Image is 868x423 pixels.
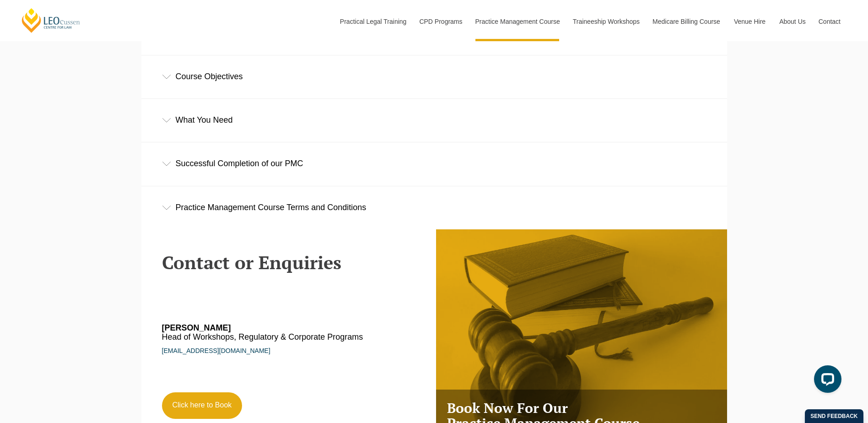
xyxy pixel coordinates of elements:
[162,323,231,332] strong: [PERSON_NAME]
[469,2,566,41] a: Practice Management Course
[727,2,772,41] a: Venue Hire
[807,362,845,400] iframe: LiveChat chat widget
[162,392,243,419] a: Click here to Book
[21,7,81,33] a: [PERSON_NAME] Centre for Law
[141,186,727,229] div: Practice Management Course Terms and Conditions
[646,2,727,41] a: Medicare Billing Course
[162,324,401,342] h6: Head of Workshops, Regulatory & Corporate Programs
[412,2,468,41] a: CPD Programs
[566,2,646,41] a: Traineeship Workshops
[333,2,413,41] a: Practical Legal Training
[141,55,727,98] div: Course Objectives
[162,347,270,354] a: [EMAIL_ADDRESS][DOMAIN_NAME]
[812,2,847,41] a: Contact
[162,252,427,272] h2: Contact or Enquiries
[141,142,727,185] div: Successful Completion of our PMC
[772,2,812,41] a: About Us
[141,99,727,141] div: What You Need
